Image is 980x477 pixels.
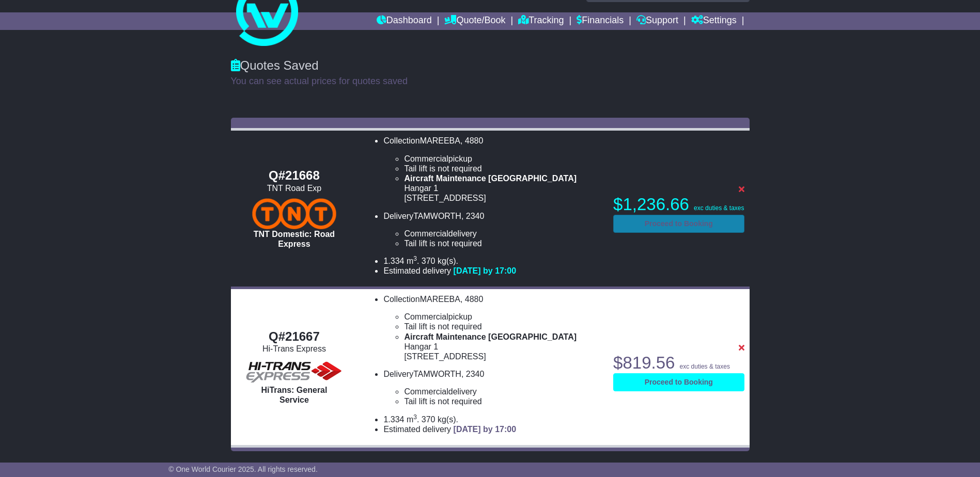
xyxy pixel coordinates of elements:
[454,266,517,275] span: [DATE] by 17:00
[577,12,624,30] a: Financials
[613,353,675,372] span: $
[413,414,417,421] sup: 3
[168,465,318,473] span: © One World Courier 2025. All rights reserved.
[236,168,353,183] div: Q#21668
[383,136,603,203] li: Collection
[636,12,678,30] a: Support
[236,329,353,344] div: Q#21667
[407,415,419,424] span: m .
[613,215,744,233] a: Proceed to Booking
[404,239,603,248] li: Tail lift is not required
[236,344,353,354] div: Hi-Trans Express
[422,257,435,265] span: 370
[460,136,483,145] span: , 4880
[691,12,737,30] a: Settings
[461,370,484,378] span: , 2340
[404,352,603,361] div: [STREET_ADDRESS]
[404,322,603,331] li: Tail lift is not required
[404,332,603,342] div: Aircraft Maintenance [GEOGRAPHIC_DATA]
[383,424,603,434] li: Estimated delivery
[404,312,603,322] li: pickup
[454,425,517,434] span: [DATE] by 17:00
[404,396,603,406] li: Tail lift is not required
[231,76,750,87] p: You can see actual prices for quotes saved
[413,212,461,220] span: TAMWORTH
[461,212,484,220] span: , 2340
[377,12,432,30] a: Dashboard
[413,255,417,262] sup: 3
[404,173,603,183] div: Aircraft Maintenance [GEOGRAPHIC_DATA]
[623,195,689,214] span: 1,236.66
[404,154,603,164] li: pickup
[623,353,675,372] span: 819.56
[404,342,603,352] div: Hangar 1
[231,58,750,73] div: Quotes Saved
[413,370,461,378] span: TAMWORTH
[383,415,404,424] span: 1.334
[254,230,335,248] span: TNT Domestic: Road Express
[404,164,603,173] li: Tail lift is not required
[404,229,448,238] span: Commercial
[404,387,448,396] span: Commercial
[422,415,435,424] span: 370
[383,294,603,361] li: Collection
[407,257,419,265] span: m .
[261,386,327,404] span: HiTrans: General Service
[420,295,460,304] span: MAREEBA
[404,387,603,396] li: delivery
[404,183,603,193] div: Hangar 1
[613,373,744,391] a: Proceed to Booking
[404,229,603,239] li: delivery
[694,204,744,212] span: exc duties & taxes
[680,363,730,370] span: exc duties & taxes
[518,12,564,30] a: Tracking
[242,359,346,385] img: HiTrans: General Service
[444,12,505,30] a: Quote/Book
[404,193,603,203] div: [STREET_ADDRESS]
[236,183,353,193] div: TNT Road Exp
[420,136,460,145] span: MAREEBA
[613,195,689,214] span: $
[383,257,404,265] span: 1.334
[438,257,458,265] span: kg(s).
[404,154,448,163] span: Commercial
[404,312,448,321] span: Commercial
[438,415,458,424] span: kg(s).
[383,211,603,249] li: Delivery
[252,198,336,229] img: TNT Domestic: Road Express
[383,369,603,407] li: Delivery
[460,295,483,304] span: , 4880
[383,266,603,276] li: Estimated delivery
